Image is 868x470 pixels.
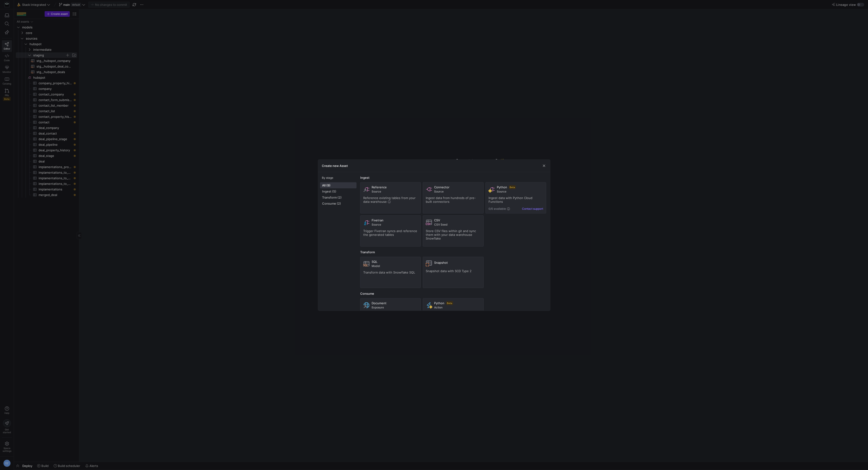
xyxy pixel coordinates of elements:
[363,271,415,274] span: Transform data with Snowflake SQL
[509,185,516,189] span: Beta
[372,190,418,193] span: Source
[434,223,481,226] span: CSV Seed
[320,182,356,188] button: All (9)
[363,229,417,237] span: Trigger Fivetran syncs and reference the generated tables
[360,298,421,329] button: DocumentExposure
[426,269,472,273] span: Snapshot data with SCD Type 2
[363,196,416,203] span: Reference existing tables from your data warehouse
[488,207,506,210] span: 0/0 available
[434,185,449,189] span: Connector
[322,164,348,168] h3: Create new Asset
[320,188,356,194] button: Ingest (5)
[322,202,354,205] span: Consume (2)
[320,200,356,206] button: Consume (2)
[497,185,507,189] span: Python
[423,257,484,288] button: SnapshotSnapshot data with SCD Type 2
[322,183,354,187] span: All (9)
[372,185,387,189] span: Reference
[522,207,543,210] button: Contact support
[322,196,354,199] span: Transform (2)
[434,306,481,309] span: Action
[434,261,448,264] span: Snapshot
[426,229,476,240] span: Store CSV files within git and sync them with your data warehouse Snowflake
[372,264,418,268] span: Model
[360,176,546,179] div: Ingest
[497,190,543,193] span: Source
[360,182,421,213] button: ReferenceSourceReference existing tables from your data warehouse
[320,194,356,200] button: Transform (2)
[423,215,484,247] button: CSVCSV SeedStore CSV files within git and sync them with your data warehouse Snowflake
[372,218,383,222] span: Fivetran
[372,301,386,305] span: Document
[372,306,418,309] span: Exposure
[360,250,546,254] div: Transform
[360,215,421,247] button: FivetranSourceTrigger Fivetran syncs and reference the generated tables
[488,196,532,203] span: Ingest data with Python Cloud Functions
[485,182,546,213] button: PythonBetaSourceIngest data with Python Cloud Functions0/0 availableContact support
[360,257,421,288] button: SQLModelTransform data with Snowflake SQL
[360,292,546,295] div: Consume
[372,260,377,264] span: SQL
[426,196,476,203] span: Ingest data from hundreds of pre-built connectors
[322,189,354,193] span: Ingest (5)
[322,176,356,179] div: By stage
[434,218,440,222] span: CSV
[434,301,444,305] span: Python
[434,190,481,193] span: Source
[446,301,453,305] span: Beta
[372,223,418,226] span: Source
[423,182,484,213] button: ConnectorSourceIngest data from hundreds of pre-built connectors
[423,298,484,329] button: PythonBetaAction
